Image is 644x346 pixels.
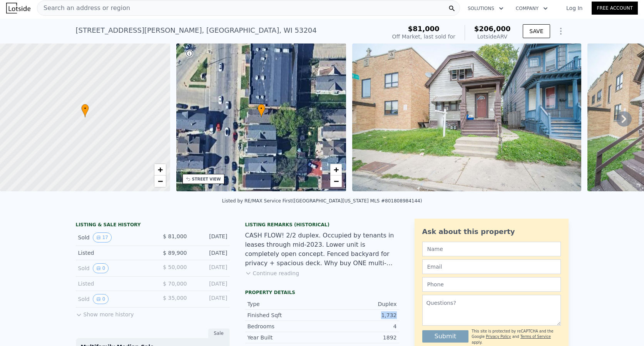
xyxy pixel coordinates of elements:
[334,165,339,174] span: +
[93,294,109,304] button: View historical data
[78,263,147,273] div: Sold
[154,164,166,176] a: Zoom in
[392,33,455,40] div: Off Market, last sold for
[472,329,560,345] div: This site is protected by reCAPTCHA and the Google and apply.
[222,198,422,204] div: Listed by RE/MAX Service First ([GEOGRAPHIC_DATA][US_STATE] MLS #801808984144)
[192,176,221,182] div: STREET VIEW
[553,23,569,39] button: Show Options
[422,242,561,256] input: Name
[6,3,30,13] img: Lotside
[523,24,550,38] button: SAVE
[193,280,227,287] div: [DATE]
[78,294,147,304] div: Sold
[81,105,89,112] span: •
[78,232,147,242] div: Sold
[474,33,511,40] div: Lotside ARV
[486,334,511,339] a: Privacy Policy
[248,300,322,308] div: Type
[520,334,551,339] a: Terms of Service
[157,165,162,174] span: +
[193,232,227,242] div: [DATE]
[330,176,342,187] a: Zoom out
[474,25,511,33] span: $206,000
[422,259,561,274] input: Email
[163,281,187,287] span: $ 70,000
[322,334,397,341] div: 1892
[334,176,339,186] span: −
[422,330,469,343] button: Submit
[163,250,187,256] span: $ 89,900
[408,25,440,33] span: $81,000
[37,3,130,13] span: Search an address or region
[76,222,230,229] div: LISTING & SALE HISTORY
[245,269,299,277] button: Continue reading
[422,226,561,237] div: Ask about this property
[245,289,399,296] div: Property details
[258,104,265,117] div: •
[248,334,322,341] div: Year Built
[76,25,317,36] div: [STREET_ADDRESS][PERSON_NAME] , [GEOGRAPHIC_DATA] , WI 53204
[163,233,187,239] span: $ 81,000
[163,264,187,270] span: $ 50,000
[93,232,112,242] button: View historical data
[193,294,227,304] div: [DATE]
[258,105,265,112] span: •
[81,104,89,117] div: •
[322,300,397,308] div: Duplex
[245,231,399,268] div: CASH FLOW! 2/2 duplex. Occupied by tenants in leases through mid-2023. Lower unit is completely o...
[193,249,227,257] div: [DATE]
[422,277,561,292] input: Phone
[592,2,638,15] a: Free Account
[154,176,166,187] a: Zoom out
[163,295,187,301] span: $ 35,000
[157,176,162,186] span: −
[93,263,109,273] button: View historical data
[248,323,322,330] div: Bedrooms
[330,164,342,176] a: Zoom in
[78,249,147,257] div: Listed
[462,2,510,15] button: Solutions
[208,328,230,338] div: Sale
[76,308,134,318] button: Show more history
[245,222,399,228] div: Listing Remarks (Historical)
[510,2,554,15] button: Company
[78,280,147,287] div: Listed
[322,323,397,330] div: 4
[352,43,581,191] img: Sale: 154062105 Parcel: 100891460
[248,311,322,319] div: Finished Sqft
[193,263,227,273] div: [DATE]
[557,4,592,12] a: Log In
[322,311,397,319] div: 1,732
